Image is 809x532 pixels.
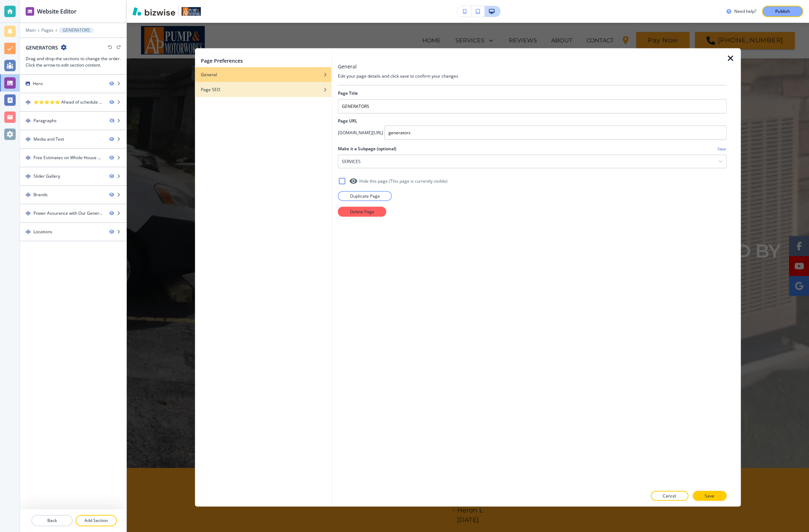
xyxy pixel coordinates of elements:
[76,517,116,524] p: Add Section
[338,73,727,79] h4: Edit your page details and click save to confirm your changes
[37,7,77,16] h2: Website Editor
[182,7,201,16] img: Your Logo
[195,67,332,82] button: General
[31,515,73,526] button: Back
[59,27,94,33] button: GENERATORS
[651,491,688,501] button: Cancel
[26,211,31,216] img: Drag
[26,28,36,33] button: Main
[705,493,714,499] p: Save
[195,82,332,97] button: Page SEO
[338,177,727,186] div: Hide this page (This page is currently visible)
[33,99,104,105] div: ⭐⭐⭐⭐⭐ Ahead of schedule and very courteous. - Heron L 6/11/2019
[734,8,756,15] h3: Need help?
[20,204,126,222] div: DragPower Assurance with Our Generator Services
[26,100,31,105] img: Drag
[338,90,358,97] h2: Page Title
[33,229,52,235] div: Locations
[33,173,60,179] div: Slider Gallery
[775,8,790,15] p: Publish
[20,93,126,111] div: Drag⭐⭐⭐⭐⭐ Ahead of schedule and very courteous. - Heron L [DATE]
[350,209,374,215] p: Delete Page
[32,517,72,524] p: Back
[20,130,126,148] div: DragMedia and Text
[26,137,31,142] img: Drag
[762,6,803,17] button: Publish
[342,158,361,165] h4: SERVICES
[20,75,126,93] div: Hero
[26,229,31,234] img: Drag
[33,118,57,124] div: Paragraphs
[33,155,104,161] div: Free Estimates on Whole House Generators Call 941-377-4373
[26,44,58,51] h2: GENERATORS
[663,493,676,499] p: Cancel
[33,136,64,142] div: Media and Text
[26,155,31,160] img: Drag
[693,491,726,501] button: Save
[20,112,126,130] div: DragParagraphs
[338,63,357,70] h3: General
[26,56,121,68] h3: Drag and drop the sections to change the order. Click the arrow to edit section content.
[350,193,380,199] p: Duplicate Page
[201,87,220,93] h4: Page SEO
[63,28,90,33] p: GENERATORS
[26,118,31,123] img: Drag
[20,167,126,185] div: DragSlider Gallery
[717,146,726,151] h4: Clear
[33,80,43,87] div: Hero
[338,118,727,124] h2: Page URL
[338,146,396,152] h2: Make it a Subpage (optional)
[33,210,104,217] div: Power Assurance with Our Generator Services
[201,57,243,64] h2: Page Preferences
[359,178,448,184] h4: Hide this page (This page is currently visible )
[33,192,48,198] div: Brands
[75,515,117,526] button: Add Section
[201,72,217,78] h4: General
[338,207,386,217] button: Delete Page
[26,7,34,16] img: editor icon
[26,174,31,179] img: Drag
[41,28,53,33] button: Pages
[338,130,383,136] h4: [DOMAIN_NAME][URL]
[20,186,126,204] div: DragBrands
[20,223,126,241] div: DragLocations
[26,192,31,197] img: Drag
[132,7,175,16] img: Bizwise Logo
[338,191,392,201] button: Duplicate Page
[20,149,126,167] div: DragFree Estimates on Whole House Generators Call [PHONE_NUMBER]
